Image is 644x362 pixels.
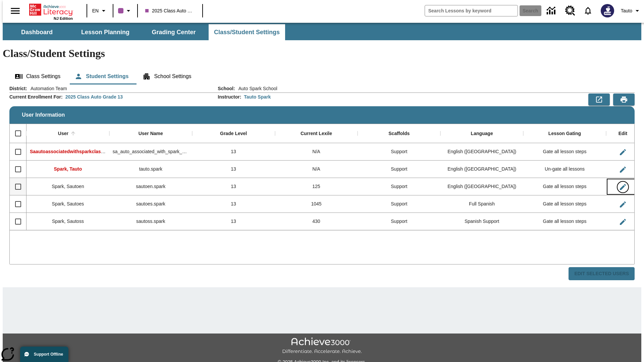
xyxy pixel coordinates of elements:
[275,178,358,195] div: 125
[440,143,523,161] div: English (US)
[619,131,627,137] div: Edit
[616,163,630,176] button: Edit User
[220,131,247,137] div: Grade Level
[301,131,332,137] div: Current Lexile
[616,215,630,229] button: Edit User
[54,166,82,172] span: Spark, Tauto
[27,85,67,92] span: Automation Team
[22,112,65,118] span: User Information
[523,195,606,213] div: Gate all lesson steps
[65,94,123,100] div: 2025 Class Auto Grade 13
[218,94,241,100] h2: Instructor :
[115,5,135,17] button: Class color is purple. Change class color
[235,85,277,92] span: Auto Spark School
[275,195,358,213] div: 1045
[9,94,63,100] h2: Current Enrollment For :
[139,131,163,137] div: User Name
[54,16,73,20] span: NJ Edition
[3,24,286,40] div: SubNavbar
[9,86,27,92] h2: District :
[388,131,410,137] div: Scaffolds
[543,2,561,20] a: Data Center
[616,145,630,159] button: Edit User
[209,24,285,40] button: Class/Student Settings
[192,143,275,161] div: 13
[358,213,440,230] div: Support
[275,213,358,230] div: 430
[548,131,581,137] div: Lesson Gating
[3,47,641,60] h1: Class/Student Settings
[440,178,523,195] div: English (US)
[30,149,180,154] span: Saautoassociatedwithsparkclass, Saautoassociatedwithsparkclass
[192,213,275,230] div: 13
[471,131,493,137] div: Language
[588,94,610,106] button: Export to CSV
[440,195,523,213] div: Full Spanish
[192,178,275,195] div: 13
[34,352,63,357] span: Support Offline
[9,68,635,84] div: Class/Student Settings
[140,24,207,40] button: Grading Center
[52,219,84,224] span: Spark, Sautoss
[109,213,192,230] div: sautoss.spark
[597,2,618,19] button: Select a new avatar
[523,143,606,161] div: Gate all lesson steps
[358,195,440,213] div: Support
[20,347,68,362] button: Support Offline
[5,1,25,21] button: Open side menu
[92,7,99,14] span: EN
[561,2,579,20] a: Resource Center, Will open in new tab
[618,5,644,17] button: Profile/Settings
[137,68,197,84] button: School Settings
[601,4,614,17] img: Avatar
[29,3,73,16] a: Home
[192,161,275,178] div: 13
[52,201,84,206] span: Spark, Sautoes
[440,213,523,230] div: Spanish Support
[358,161,440,178] div: Support
[89,5,111,17] button: Language: EN, Select a language
[145,7,195,14] span: 2025 Class Auto Grade 13
[275,143,358,161] div: N/A
[523,213,606,230] div: Gate all lesson steps
[579,2,597,19] a: Notifications
[616,198,630,211] button: Edit User
[425,5,518,16] input: search field
[616,180,630,194] button: Edit User
[440,161,523,178] div: English (US)
[109,178,192,195] div: sautoen.spark
[523,178,606,195] div: Gate all lesson steps
[275,161,358,178] div: N/A
[358,143,440,161] div: Support
[282,338,362,355] img: Achieve3000 Differentiate Accelerate Achieve
[72,24,139,40] button: Lesson Planning
[109,161,192,178] div: tauto.spark
[3,24,70,40] button: Dashboard
[218,86,235,92] h2: School :
[9,85,635,281] div: User Information
[52,184,84,189] span: Spark, Sautoen
[109,195,192,213] div: sautoes.spark
[3,23,641,40] div: SubNavbar
[523,161,606,178] div: Un-gate all lessons
[621,7,632,14] span: Tauto
[613,94,635,106] button: Print Preview
[358,178,440,195] div: Support
[9,68,66,84] button: Class Settings
[58,131,68,137] div: User
[109,143,192,161] div: sa_auto_associated_with_spark_classes
[29,2,73,20] div: Home
[69,68,134,84] button: Student Settings
[192,195,275,213] div: 13
[244,94,271,100] div: Tauto Spark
